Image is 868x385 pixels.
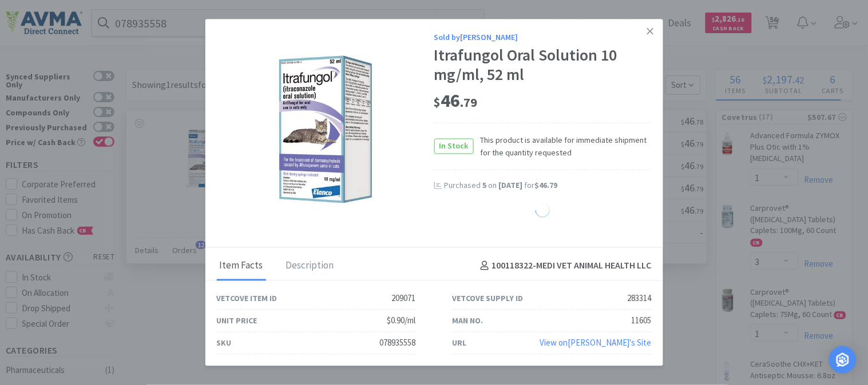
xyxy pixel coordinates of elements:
div: 209071 [392,291,416,305]
span: $46.79 [535,181,558,191]
div: 283314 [628,291,652,305]
img: 39aa40b1688e4878a9ecee91540d19ee_283314.jpeg [251,55,400,204]
span: This product is available for immediate shipment for the quantity requested [474,134,652,159]
div: Description [283,252,337,280]
span: 46 [434,89,478,111]
span: 5 [483,181,487,191]
div: Vetcove Supply ID [453,292,524,304]
a: View on[PERSON_NAME]'s Site [540,337,652,348]
div: Man No. [453,314,483,327]
span: . 79 [461,94,478,110]
span: $ [434,94,441,110]
div: Sold by [PERSON_NAME] [434,31,652,43]
div: Unit Price [217,314,257,327]
div: Vetcove Item ID [217,292,278,304]
div: Itrafungol Oral Solution 10 mg/ml, 52 ml [434,46,652,84]
div: 11605 [632,314,652,327]
span: [DATE] [499,181,523,191]
div: URL [453,336,467,349]
div: SKU [217,336,232,349]
div: Item Facts [217,252,266,280]
div: $0.90/ml [387,314,416,327]
h4: 100118322 - MEDI VET ANIMAL HEALTH LLC [476,259,652,274]
span: In Stock [435,139,473,154]
div: Purchased on for [445,181,652,192]
div: 078935558 [380,336,416,350]
div: Open Intercom Messenger [829,346,857,374]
